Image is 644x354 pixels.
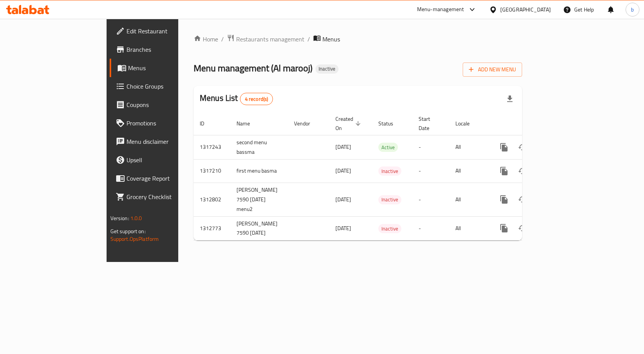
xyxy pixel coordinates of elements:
span: Promotions [127,119,208,128]
div: Menu-management [417,5,464,14]
span: Menus [128,63,208,72]
nav: breadcrumb [194,34,522,44]
span: Name [237,119,260,128]
td: second menu bassma [230,135,288,159]
td: All [449,183,489,216]
th: Actions [489,112,575,135]
span: [DATE] [335,166,351,176]
a: Menus [110,59,214,77]
span: Edit Restaurant [127,26,208,36]
td: All [449,216,489,240]
span: [DATE] [335,194,351,204]
td: - [412,216,449,240]
span: Status [378,119,403,128]
button: more [495,162,513,180]
a: Edit Restaurant [110,22,214,40]
span: Coupons [127,100,208,109]
a: Choice Groups [110,77,214,95]
button: Change Status [513,190,532,209]
span: Grocery Checklist [127,192,208,201]
a: Promotions [110,114,214,132]
span: Inactive [378,224,401,233]
button: Change Status [513,219,532,237]
span: Locale [455,119,480,128]
span: Get support on: [110,226,146,236]
div: Inactive [378,166,401,176]
button: more [495,138,513,156]
button: Change Status [513,138,532,156]
li: / [221,35,224,44]
span: [DATE] [335,223,351,233]
span: Inactive [378,167,401,176]
span: Menu disclaimer [127,137,208,146]
li: / [307,35,310,44]
a: Coupons [110,95,214,114]
span: Menus [322,35,340,44]
a: Grocery Checklist [110,188,214,206]
span: Vendor [294,119,320,128]
span: Branches [127,45,208,54]
a: Menu disclaimer [110,132,214,151]
a: Upsell [110,151,214,169]
span: ID [200,119,214,128]
span: Restaurants management [236,35,304,44]
span: Coverage Report [127,174,208,183]
td: first menu basma [230,159,288,183]
span: Upsell [127,155,208,165]
a: Restaurants management [227,34,304,44]
td: [PERSON_NAME] 7590 [DATE] [230,216,288,240]
td: All [449,159,489,183]
td: All [449,135,489,159]
h2: Menus List [200,92,273,105]
span: Start Date [419,114,440,133]
span: Add New Menu [469,65,516,74]
div: Inactive [315,64,338,74]
a: Support.OpsPlatform [110,234,159,244]
div: Inactive [378,195,401,204]
div: [GEOGRAPHIC_DATA] [500,5,551,14]
button: more [495,219,513,237]
td: - [412,183,449,216]
span: Inactive [315,66,338,72]
span: Inactive [378,195,401,204]
span: [DATE] [335,142,351,152]
a: Coverage Report [110,169,214,188]
span: 1.0.0 [130,213,142,223]
td: - [412,135,449,159]
button: more [495,190,513,209]
span: Choice Groups [127,82,208,91]
button: Change Status [513,162,532,180]
button: Add New Menu [463,63,522,77]
span: b [631,5,634,14]
div: Active [378,143,398,152]
a: Branches [110,40,214,59]
table: enhanced table [194,112,575,241]
span: 4 record(s) [240,95,273,103]
td: [PERSON_NAME] 7590 [DATE] menu2 [230,183,288,216]
td: - [412,159,449,183]
div: Total records count [240,93,273,105]
span: Created On [335,114,363,133]
span: Version: [110,213,129,223]
span: Active [378,143,398,152]
span: Menu management ( Al marooj ) [194,59,312,77]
